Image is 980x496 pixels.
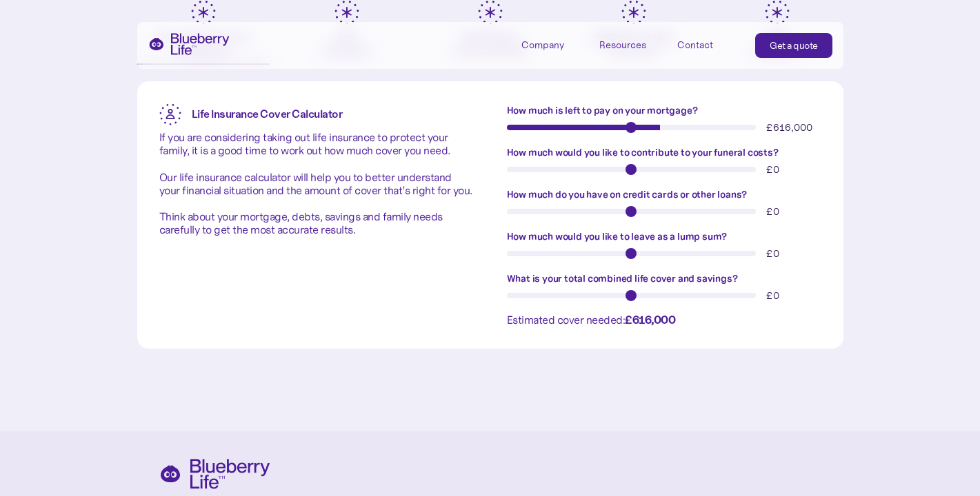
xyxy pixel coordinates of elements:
[507,187,821,201] label: How much do you have on credit cards or other loans?
[507,145,821,159] label: How much would you like to contribute to your funeral costs?
[773,247,779,260] span: 0
[755,33,832,58] a: Get a quote
[507,229,821,243] label: How much would you like to leave as a lump sum?
[148,33,230,55] a: home
[507,313,821,327] div: Estimated cover needed:
[677,33,739,56] a: Contact
[773,289,779,302] span: 0
[192,107,343,121] strong: Life Insurance Cover Calculator
[599,33,661,56] div: Resources
[770,39,818,52] div: Get a quote
[766,205,821,218] div: £
[766,289,821,302] div: £
[773,163,779,176] span: 0
[159,131,474,237] p: If you are considering taking out life insurance to protect your family, it is a good time to wor...
[625,313,675,327] b: £
[507,103,821,117] label: How much is left to pay on your mortgage?
[632,313,676,327] span: 616,000
[521,39,564,51] div: Company
[766,121,821,134] div: £
[773,121,812,134] span: 616,000
[773,205,779,218] span: 0
[677,39,713,51] div: Contact
[521,33,583,56] div: Company
[766,247,821,260] div: £
[507,271,821,285] label: What is your total combined life cover and savings?
[599,39,646,51] div: Resources
[766,163,821,176] div: £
